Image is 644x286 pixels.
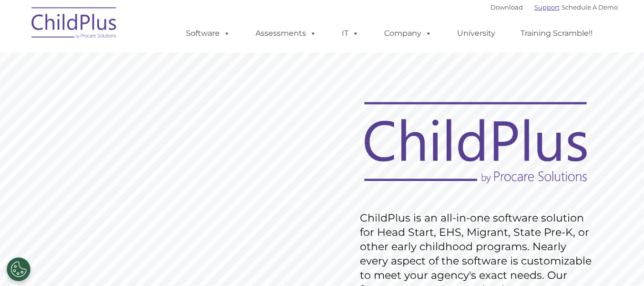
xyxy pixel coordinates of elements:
[596,240,644,286] iframe: Chat Widget
[491,3,523,11] a: Download
[27,0,122,48] img: ChildPlus by Procare Solutions
[491,3,618,11] font: |
[534,3,560,11] a: Support
[332,24,368,43] a: IT
[562,3,618,11] a: Schedule A Demo
[176,24,240,43] a: Software
[448,24,505,43] a: University
[246,24,326,43] a: Assessments
[511,24,602,43] a: Training Scramble!!
[375,24,441,43] a: Company
[7,257,31,281] button: Cookies Settings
